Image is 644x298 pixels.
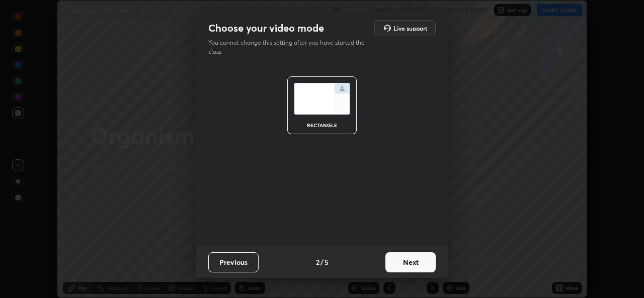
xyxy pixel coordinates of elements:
[316,257,319,267] h4: 2
[208,252,259,272] button: Previous
[320,257,324,267] h4: /
[393,25,427,31] h5: Live support
[294,83,350,115] img: normalScreenIcon.ae25ed63.svg
[208,22,324,35] h2: Choose your video mode
[385,252,436,272] button: Next
[325,257,329,267] h4: 5
[302,123,342,128] div: rectangle
[208,38,371,56] p: You cannot change this setting after you have started the class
